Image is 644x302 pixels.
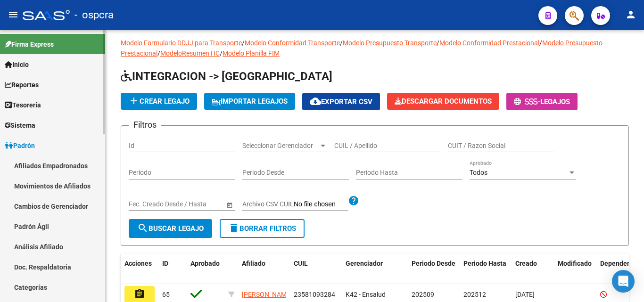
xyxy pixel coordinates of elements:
datatable-header-cell: Acciones [121,253,158,285]
datatable-header-cell: Aprobado [187,253,224,285]
span: [DATE] [515,291,535,298]
mat-icon: search [137,222,149,234]
span: K42 - Ensalud [346,291,386,298]
span: Modificado [558,260,592,267]
span: Exportar CSV [310,98,372,106]
mat-icon: delete [228,222,239,234]
span: Reportes [5,80,39,90]
span: 65 [162,291,170,298]
button: -Legajos [506,93,578,110]
span: Gerenciador [346,260,383,267]
datatable-header-cell: Afiliado [238,253,290,285]
span: Acciones [124,260,152,267]
datatable-header-cell: Modificado [554,253,596,285]
span: CUIL [294,260,308,267]
span: 23581093284 [294,291,335,298]
span: Aprobado [190,260,220,267]
button: Crear Legajo [121,93,197,110]
button: Open calendar [224,200,234,210]
span: Periodo Hasta [463,260,506,267]
span: Legajos [540,98,570,106]
span: INTEGRACION -> [GEOGRAPHIC_DATA] [121,70,332,83]
input: Fecha inicio [129,200,163,208]
span: Tesorería [5,100,41,110]
datatable-header-cell: ID [158,253,187,285]
button: Buscar Legajo [129,219,212,238]
button: Exportar CSV [302,93,380,110]
mat-icon: assignment [134,288,145,300]
span: Descargar Documentos [395,97,492,106]
mat-icon: help [348,195,359,206]
span: Creado [515,260,537,267]
datatable-header-cell: Gerenciador [342,253,408,285]
span: - [514,98,540,106]
span: Firma Express [5,39,54,49]
div: Open Intercom Messenger [612,270,635,293]
span: Dependencia [600,260,640,267]
datatable-header-cell: Periodo Desde [408,253,460,285]
span: Crear Legajo [128,97,190,106]
span: Seleccionar Gerenciador [242,142,319,150]
span: IMPORTAR LEGAJOS [212,97,288,106]
span: Inicio [5,59,29,70]
span: Buscar Legajo [137,224,204,233]
mat-icon: cloud_download [310,96,321,107]
a: ModeloResumen HC [160,49,220,57]
span: 202512 [463,291,486,298]
input: Archivo CSV CUIL [294,200,348,209]
span: - ospcra [74,5,114,25]
h3: Filtros [129,118,161,131]
button: Borrar Filtros [220,219,305,238]
span: Sistema [5,120,35,131]
span: Todos [470,169,487,176]
span: ID [162,260,168,267]
span: [PERSON_NAME] [242,291,292,298]
span: Borrar Filtros [228,224,296,233]
input: Fecha fin [171,200,217,208]
span: Periodo Desde [412,260,455,267]
span: Padrón [5,140,35,151]
datatable-header-cell: Periodo Hasta [460,253,512,285]
datatable-header-cell: CUIL [290,253,342,285]
span: Archivo CSV CUIL [242,200,294,208]
button: IMPORTAR LEGAJOS [204,93,295,110]
mat-icon: add [128,95,140,106]
mat-icon: person [625,9,636,20]
a: Modelo Planilla FIM [223,49,280,57]
button: Descargar Documentos [387,93,499,110]
span: Afiliado [242,260,265,267]
span: 202509 [412,291,434,298]
a: Modelo Conformidad Transporte [245,39,340,47]
datatable-header-cell: Creado [512,253,554,285]
a: Modelo Presupuesto Transporte [343,39,437,47]
mat-icon: menu [8,9,19,20]
a: Modelo Formulario DDJJ para Transporte [121,39,242,47]
a: Modelo Conformidad Prestacional [439,39,539,47]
